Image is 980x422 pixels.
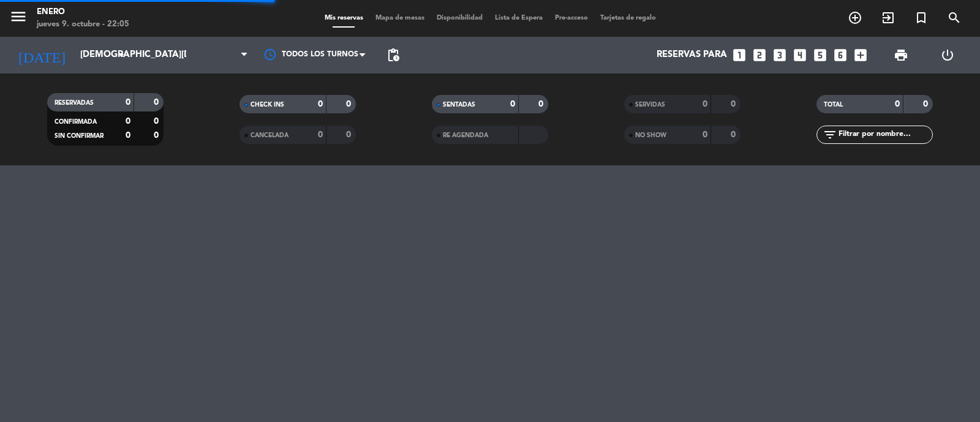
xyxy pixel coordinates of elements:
[251,102,284,108] span: CHECK INS
[37,6,129,18] div: Enero
[154,98,161,107] strong: 0
[431,15,489,21] span: Disponibilidad
[594,15,662,21] span: Tarjetas de regalo
[346,100,353,108] strong: 0
[251,132,288,138] span: CANCELADA
[443,102,475,108] span: SENTADAS
[154,131,161,140] strong: 0
[55,100,94,106] span: RESERVADAS
[538,100,546,108] strong: 0
[824,102,843,108] span: TOTAL
[635,102,665,108] span: SERVIDAS
[346,130,353,139] strong: 0
[895,100,900,108] strong: 0
[126,98,130,107] strong: 0
[318,100,323,108] strong: 0
[752,47,767,63] i: looks_two
[812,47,828,63] i: looks_5
[914,10,929,25] i: turned_in_not
[848,10,862,25] i: add_circle_outline
[947,10,962,25] i: search
[731,130,738,139] strong: 0
[126,117,130,126] strong: 0
[940,48,955,62] i: power_settings_new
[386,48,401,62] span: pending_actions
[832,47,848,63] i: looks_6
[9,7,28,30] button: menu
[731,100,738,108] strong: 0
[823,127,837,142] i: filter_list
[703,130,707,139] strong: 0
[792,47,808,63] i: looks_4
[635,132,666,138] span: NO SHOW
[549,15,594,21] span: Pre-acceso
[318,15,369,21] span: Mis reservas
[924,37,971,73] div: LOG OUT
[443,132,488,138] span: RE AGENDADA
[731,47,747,63] i: looks_one
[772,47,788,63] i: looks_3
[894,48,908,62] span: print
[55,133,104,139] span: SIN CONFIRMAR
[9,42,74,69] i: [DATE]
[9,7,28,26] i: menu
[489,15,549,21] span: Lista de Espera
[703,100,707,108] strong: 0
[318,130,323,139] strong: 0
[837,128,932,141] input: Filtrar por nombre...
[114,48,129,62] i: arrow_drop_down
[510,100,515,108] strong: 0
[126,131,130,140] strong: 0
[154,117,161,126] strong: 0
[37,18,129,31] div: jueves 9. octubre - 22:05
[369,15,431,21] span: Mapa de mesas
[923,100,930,108] strong: 0
[657,50,727,61] span: Reservas para
[881,10,895,25] i: exit_to_app
[853,47,869,63] i: add_box
[55,119,97,125] span: CONFIRMADA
